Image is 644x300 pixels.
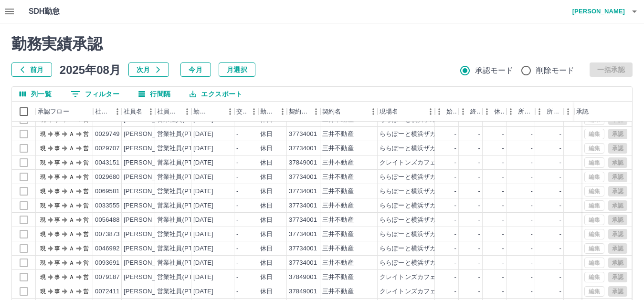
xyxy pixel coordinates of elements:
text: 事 [54,274,60,280]
div: [DATE] [193,130,213,139]
div: 承認フロー [36,102,93,122]
h2: 勤務実績承認 [11,35,633,53]
div: - [560,187,561,196]
div: - [236,201,238,210]
div: [DATE] [193,244,213,253]
div: - [531,144,533,153]
div: 営業社員(PT契約) [157,158,207,167]
div: ららぽーと横浜ザガーデンレストランフォーシュン [380,187,524,196]
text: 事 [54,159,60,166]
div: 37734001 [289,173,317,182]
button: メニュー [247,104,261,119]
div: 営業社員(PT契約) [157,130,207,139]
text: Ａ [69,131,74,137]
div: - [478,287,480,296]
div: - [236,287,238,296]
div: 社員番号 [95,102,110,122]
div: - [478,144,480,153]
div: - [560,201,561,210]
text: 営 [83,188,89,195]
div: ららぽーと横浜ザガーデンレストランフォーシュン [380,259,524,268]
div: 37734001 [289,130,317,139]
text: Ａ [69,188,74,195]
h5: 2025年08月 [60,62,121,77]
div: - [454,273,456,282]
div: - [478,187,480,196]
div: - [531,287,533,296]
div: - [454,230,456,239]
div: - [478,259,480,268]
button: メニュー [180,104,194,119]
div: 0033555 [95,201,120,210]
div: - [502,130,504,139]
div: 営業社員(PT契約) [157,144,207,153]
div: 37734001 [289,259,317,268]
div: - [454,158,456,167]
div: 営業社員(PT契約) [157,187,207,196]
div: - [236,187,238,196]
div: 三井不動産 [322,201,354,210]
div: 営業社員(PT契約) [157,273,207,282]
div: - [478,216,480,225]
div: ららぽーと横浜ザガーデンレストランフォーシュン [380,144,524,153]
text: Ａ [69,231,74,238]
div: - [560,230,561,239]
div: 三井不動産 [322,130,354,139]
div: 契約コード [287,102,320,122]
text: 営 [83,231,89,238]
div: 0043151 [95,158,120,167]
div: 0029680 [95,173,120,182]
div: 所定終業 [535,102,564,122]
div: 交通費 [234,102,258,122]
div: 0069581 [95,187,120,196]
div: [DATE] [193,230,213,239]
text: Ａ [69,217,74,223]
text: 営 [83,259,89,266]
div: - [560,259,561,268]
div: 勤務区分 [260,102,275,122]
text: 営 [83,202,89,209]
text: 現 [40,174,46,180]
button: ソート [210,105,223,118]
div: 37734001 [289,201,317,210]
text: 現 [40,145,46,152]
div: 営業社員(PT契約) [157,230,207,239]
div: クレイトンズカフェ [380,273,436,282]
div: - [236,216,238,225]
div: - [502,187,504,196]
div: 現場名 [378,102,435,122]
div: 営業社員(PT契約) [157,173,207,182]
button: メニュー [223,104,237,119]
div: - [478,201,480,210]
div: - [454,187,456,196]
div: 営業社員(PT契約) [157,216,207,225]
div: クレイトンズカフェ [380,287,436,296]
div: - [531,230,533,239]
div: ららぽーと横浜ザガーデンレストランフォーシュン [380,130,524,139]
div: ららぽーと横浜ザガーデンレストランフォーシュン [380,173,524,182]
text: 事 [54,231,60,238]
div: 37849001 [289,287,317,296]
div: [DATE] [193,273,213,282]
text: 現 [40,217,46,223]
div: - [502,173,504,182]
div: 0079187 [95,273,120,282]
div: 37734001 [289,187,317,196]
div: クレイトンズカフェ [380,158,436,167]
div: 休日 [260,144,273,153]
div: 0056488 [95,216,120,225]
div: [DATE] [193,259,213,268]
div: 休日 [260,244,273,253]
text: Ａ [69,288,74,295]
button: メニュー [275,104,290,119]
div: - [236,130,238,139]
div: - [531,244,533,253]
div: - [454,130,456,139]
text: Ａ [69,159,74,166]
div: 承認フロー [38,102,69,122]
div: 営業社員(PT契約) [157,201,207,210]
div: - [478,230,480,239]
button: メニュー [144,104,158,119]
text: 現 [40,131,46,137]
div: ららぽーと横浜ザガーデンレストランフォーシュン [380,244,524,253]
